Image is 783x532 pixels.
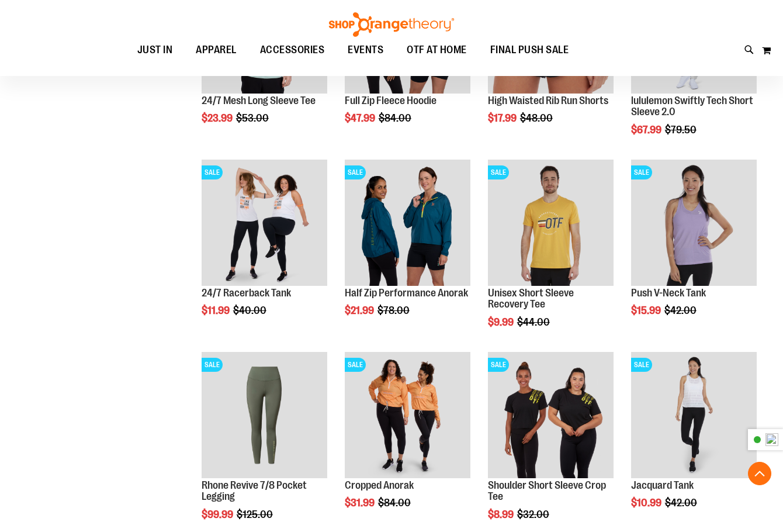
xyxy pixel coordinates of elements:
[336,37,395,64] a: EVENTS
[631,160,757,285] img: Product image for Push V-Neck Tank
[196,37,237,63] span: APPAREL
[378,497,413,509] span: $84.00
[631,352,757,479] a: Front view of Jacquard TankSALE
[631,352,757,478] img: Front view of Jacquard Tank
[664,305,698,316] span: $42.00
[631,287,706,299] a: Push V-Neck Tank
[631,497,663,509] span: $10.99
[345,358,366,372] span: SALE
[196,154,333,346] div: product
[488,160,614,285] img: Product image for Unisex Short Sleeve Recovery Tee
[345,160,470,285] img: Half Zip Performance Anorak
[488,160,614,287] a: Product image for Unisex Short Sleeve Recovery TeeSALE
[631,358,652,372] span: SALE
[479,37,581,63] a: FINAL PUSH SALE
[520,112,555,124] span: $48.00
[625,154,763,346] div: product
[202,95,316,106] a: 24/7 Mesh Long Sleeve Tee
[345,287,468,299] a: Half Zip Performance Anorak
[488,358,509,372] span: SALE
[631,165,652,179] span: SALE
[345,112,377,124] span: $47.99
[490,37,569,63] span: FINAL PUSH SALE
[202,165,223,179] span: SALE
[202,479,307,503] a: Rhone Revive 7/8 Pocket Legging
[665,124,698,136] span: $79.50
[345,305,376,316] span: $21.99
[377,305,411,316] span: $78.00
[348,37,383,63] span: EVENTS
[202,287,291,299] a: 24/7 Racerback Tank
[517,509,551,520] span: $32.00
[631,479,694,491] a: Jacquard Tank
[482,154,619,358] div: product
[631,305,663,316] span: $15.99
[339,154,476,346] div: product
[379,112,413,124] span: $84.00
[184,37,248,64] a: APPAREL
[488,509,515,520] span: $8.99
[488,316,515,328] span: $9.99
[327,12,456,37] img: Shop Orangetheory
[407,37,467,63] span: OTF AT HOME
[202,160,327,287] a: 24/7 Racerback TankSALE
[126,37,185,64] a: JUST IN
[233,305,268,316] span: $40.00
[202,160,327,285] img: 24/7 Racerback Tank
[631,124,663,136] span: $67.99
[345,352,470,478] img: Cropped Anorak primary image
[631,160,757,287] a: Product image for Push V-Neck TankSALE
[631,95,753,118] a: lululemon Swiftly Tech Short Sleeve 2.0
[202,352,327,479] a: Rhone Revive 7/8 Pocket LeggingSALE
[236,112,271,124] span: $53.00
[488,479,606,503] a: Shoulder Short Sleeve Crop Tee
[345,497,376,509] span: $31.99
[665,497,699,509] span: $42.00
[488,112,518,124] span: $17.99
[202,352,327,478] img: Rhone Revive 7/8 Pocket Legging
[488,287,574,310] a: Unisex Short Sleeve Recovery Tee
[395,37,479,64] a: OTF AT HOME
[748,462,771,485] button: Back To Top
[202,305,231,316] span: $11.99
[137,37,173,63] span: JUST IN
[202,509,235,520] span: $99.99
[345,165,366,179] span: SALE
[345,352,470,479] a: Cropped Anorak primary imageSALE
[488,352,614,479] a: Product image for Shoulder Short Sleeve Crop TeeSALE
[202,112,234,124] span: $23.99
[517,316,552,328] span: $44.00
[488,165,509,179] span: SALE
[345,160,470,287] a: Half Zip Performance AnorakSALE
[488,95,608,106] a: High Waisted Rib Run Shorts
[260,37,325,63] span: ACCESSORIES
[202,358,223,372] span: SALE
[237,509,275,520] span: $125.00
[345,479,414,491] a: Cropped Anorak
[488,352,614,478] img: Product image for Shoulder Short Sleeve Crop Tee
[345,95,436,106] a: Full Zip Fleece Hoodie
[248,37,337,64] a: ACCESSORIES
